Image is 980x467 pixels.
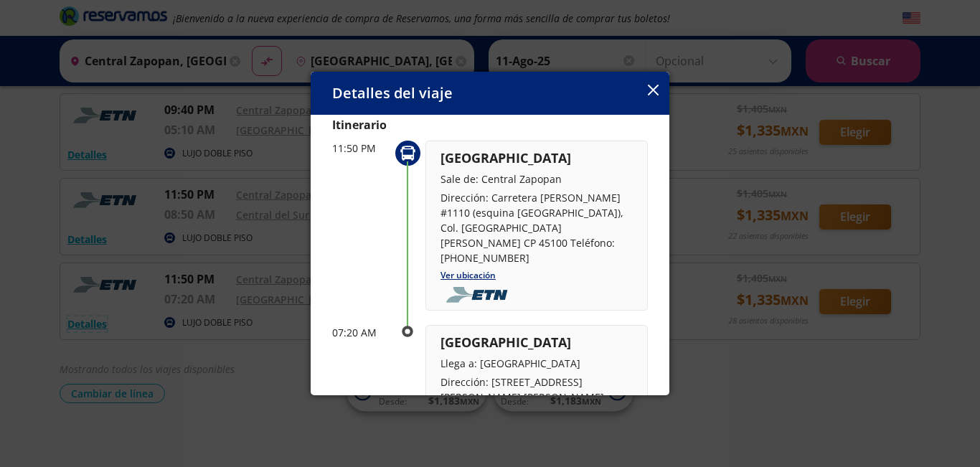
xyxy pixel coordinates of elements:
[332,141,390,156] p: 11:50 PM
[440,374,633,435] p: Dirección: [STREET_ADDRESS][PERSON_NAME] [PERSON_NAME][GEOGRAPHIC_DATA][PERSON_NAME] CP 07760 Tel...
[440,333,633,352] p: [GEOGRAPHIC_DATA]
[440,171,633,187] p: Sale de: Central Zapopan
[440,287,517,303] img: foobar2.png
[332,82,453,104] p: Detalles del viaje
[440,356,633,371] p: Llega a: [GEOGRAPHIC_DATA]
[440,190,633,265] p: Dirección: Carretera [PERSON_NAME] #1110 (esquina [GEOGRAPHIC_DATA]), Col. [GEOGRAPHIC_DATA][PERS...
[440,269,496,281] a: Ver ubicación
[440,148,633,168] p: [GEOGRAPHIC_DATA]
[332,116,648,133] p: Itinerario
[332,325,390,340] p: 07:20 AM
